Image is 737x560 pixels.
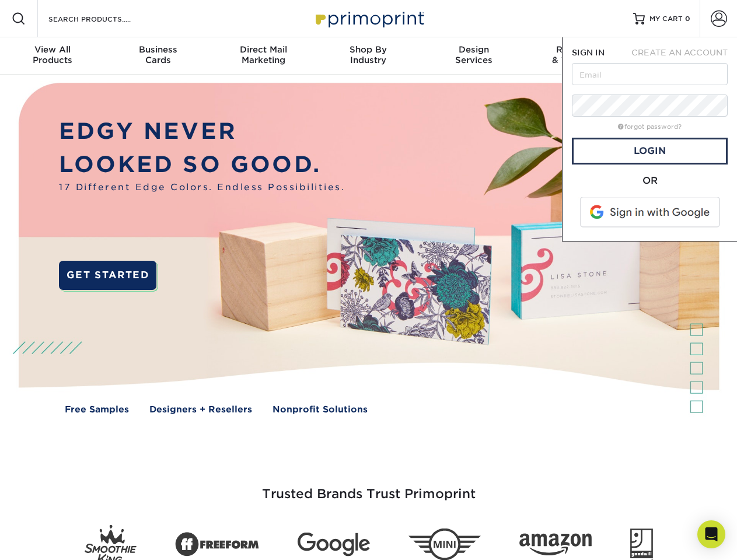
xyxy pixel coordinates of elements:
span: Shop By [316,44,421,55]
span: Business [105,44,210,55]
div: Marketing [211,44,316,65]
span: MY CART [649,14,683,24]
div: Services [421,44,526,65]
a: BusinessCards [105,37,210,75]
span: Resources [526,44,631,55]
span: SIGN IN [572,48,605,57]
input: SEARCH PRODUCTS..... [47,12,161,26]
a: Shop ByIndustry [316,37,421,75]
a: forgot password? [618,123,682,131]
a: Nonprofit Solutions [273,403,368,416]
img: Amazon [519,534,592,556]
a: Designers + Resellers [149,403,252,416]
p: EDGY NEVER [59,115,345,148]
a: Login [572,138,728,164]
div: Industry [316,44,421,65]
div: Cards [105,44,210,65]
span: Design [421,44,526,55]
input: Email [572,63,728,85]
span: CREATE AN ACCOUNT [631,48,728,57]
img: Primoprint [310,6,427,31]
img: Google [298,533,370,556]
a: DesignServices [421,37,526,75]
span: 0 [685,15,690,23]
h3: Trusted Brands Trust Primoprint [27,459,710,516]
a: Direct MailMarketing [211,37,316,75]
img: Goodwill [630,528,653,560]
p: LOOKED SO GOOD. [59,148,345,181]
a: Free Samples [65,403,129,416]
span: Direct Mail [211,44,316,55]
div: Open Intercom Messenger [697,520,725,548]
a: GET STARTED [59,261,156,290]
span: 17 Different Edge Colors. Endless Possibilities. [59,181,345,194]
div: & Templates [526,44,631,65]
div: OR [572,174,728,188]
a: Resources& Templates [526,37,631,75]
